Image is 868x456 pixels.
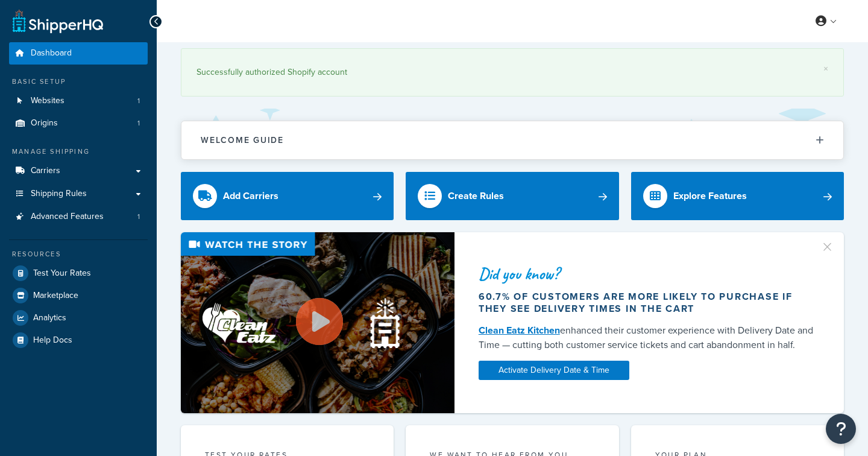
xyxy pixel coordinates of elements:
div: Successfully authorized Shopify account [197,64,828,81]
div: Did you know? [479,265,815,282]
div: Resources [9,249,148,259]
a: Websites1 [9,90,148,112]
span: Advanced Features [31,212,104,222]
span: Origins [31,118,58,128]
span: 1 [137,96,140,106]
div: 60.7% of customers are more likely to purchase if they see delivery times in the cart [479,291,815,315]
div: Manage Shipping [9,147,148,157]
li: Advanced Features [9,206,148,228]
a: Analytics [9,307,148,329]
a: Activate Delivery Date & Time [479,361,629,380]
img: Video thumbnail [181,232,454,413]
span: Test Your Rates [33,268,91,279]
a: Advanced Features1 [9,206,148,228]
a: Test Your Rates [9,262,148,284]
li: Websites [9,90,148,112]
span: Help Docs [33,335,72,346]
span: 1 [137,212,140,222]
span: Marketplace [33,291,78,301]
a: Shipping Rules [9,183,148,205]
a: Create Rules [406,172,618,220]
a: Marketplace [9,285,148,306]
div: Create Rules [448,188,504,204]
h2: Welcome Guide [201,136,284,145]
li: Origins [9,112,148,135]
a: Add Carriers [181,172,394,220]
a: Origins1 [9,112,148,135]
span: Dashboard [31,48,72,59]
span: 1 [137,118,140,128]
div: Basic Setup [9,77,148,87]
span: Analytics [33,313,66,323]
div: enhanced their customer experience with Delivery Date and Time — cutting both customer service ti... [479,323,815,352]
button: Open Resource Center [826,414,856,444]
span: Carriers [31,166,60,176]
span: Websites [31,96,64,106]
a: × [823,64,828,74]
div: Add Carriers [223,188,278,204]
a: Explore Features [631,172,844,220]
a: Clean Eatz Kitchen [479,323,560,337]
a: Help Docs [9,329,148,351]
a: Carriers [9,160,148,182]
button: Welcome Guide [181,121,843,159]
span: Shipping Rules [31,189,87,199]
a: Dashboard [9,42,148,65]
div: Explore Features [673,188,747,204]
